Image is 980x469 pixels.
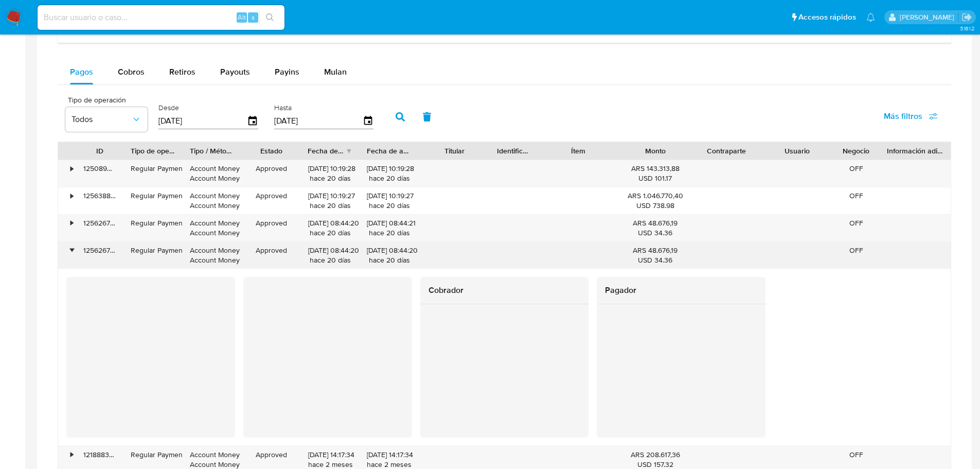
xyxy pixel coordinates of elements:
[900,12,958,22] p: alan.sanchez@mercadolibre.com
[866,13,875,22] a: Notificaciones
[798,12,856,23] span: Accesos rápidos
[961,12,972,23] a: Salir
[252,12,255,22] span: s
[259,10,280,25] button: search-icon
[960,24,975,32] span: 3.161.2
[38,11,284,24] input: Buscar usuario o caso...
[238,12,246,22] span: Alt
